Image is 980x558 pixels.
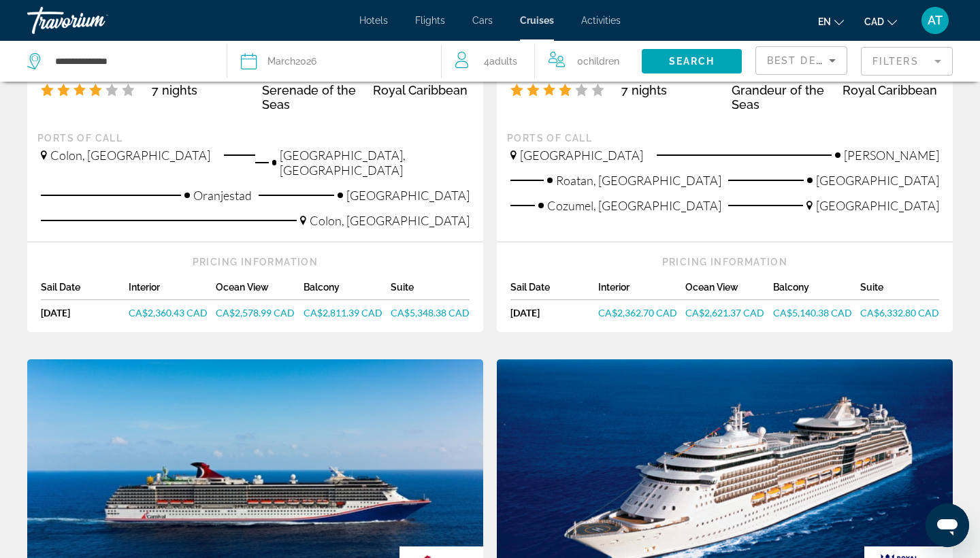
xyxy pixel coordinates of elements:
[262,83,359,112] div: Serenade of the Seas
[669,56,715,67] span: Search
[27,3,163,38] a: Travorium
[732,83,829,112] div: Grandeur of the Seas
[860,282,939,300] div: Suite
[773,282,861,300] div: Balcony
[50,148,210,163] span: Colon, [GEOGRAPHIC_DATA]
[391,307,470,318] a: CA$5,348.38 CAD
[917,6,953,35] button: User Menu
[510,307,598,318] div: [DATE]
[37,132,473,144] div: Ports of call
[598,282,686,300] div: Interior
[391,282,470,300] div: Suite
[193,188,252,203] span: Oranjestad
[152,83,249,97] div: 7 nights
[556,173,721,188] span: Roatan, [GEOGRAPHIC_DATA]
[864,12,897,31] button: Change currency
[41,282,129,300] div: Sail Date
[472,15,493,26] a: Cars
[280,148,470,178] span: [GEOGRAPHIC_DATA], [GEOGRAPHIC_DATA]
[581,15,621,26] a: Activities
[816,173,939,188] span: [GEOGRAPHIC_DATA]
[267,52,316,71] div: 2026
[642,49,742,73] button: Search
[843,83,940,97] div: Royal Caribbean
[267,56,295,67] span: March
[241,41,427,82] button: March2026
[685,307,773,318] a: CA$2,621.37 CAD
[773,307,861,318] a: CA$5,140.38 CAD
[844,148,939,163] span: [PERSON_NAME]
[621,83,719,97] div: 7 nights
[547,198,721,213] span: Cozumel, [GEOGRAPHIC_DATA]
[216,307,304,318] a: CA$2,578.99 CAD
[773,307,852,318] span: CA$5,140.38 CAD
[489,56,517,67] span: Adults
[767,52,836,69] mat-select: Sort by
[415,15,445,26] a: Flights
[129,282,216,300] div: Interior
[373,83,470,97] div: Royal Caribbean
[928,14,943,27] span: AT
[310,213,470,228] span: Colon, [GEOGRAPHIC_DATA]
[818,16,831,27] span: en
[129,307,208,318] span: CA$2,360.43 CAD
[598,307,686,318] a: CA$2,362.70 CAD
[583,56,619,67] span: Children
[484,52,517,71] span: 4
[510,256,939,268] div: Pricing Information
[216,307,295,318] span: CA$2,578.99 CAD
[598,307,677,318] span: CA$2,362.70 CAD
[685,307,764,318] span: CA$2,621.37 CAD
[304,307,382,318] span: CA$2,811.39 CAD
[860,307,939,318] a: CA$6,332.80 CAD
[442,41,642,82] button: Travelers: 4 adults, 0 children
[864,16,884,27] span: CAD
[520,15,554,26] a: Cruises
[520,148,643,163] span: [GEOGRAPHIC_DATA]
[926,504,969,547] iframe: Button to launch messaging window
[861,46,953,76] button: Filter
[577,52,619,71] span: 0
[41,307,129,318] div: [DATE]
[346,188,470,203] span: [GEOGRAPHIC_DATA]
[129,307,216,318] a: CA$2,360.43 CAD
[304,282,391,300] div: Balcony
[507,132,943,144] div: Ports of call
[510,282,598,300] div: Sail Date
[685,282,773,300] div: Ocean View
[767,55,838,66] span: Best Deals
[41,256,470,268] div: Pricing Information
[304,307,391,318] a: CA$2,811.39 CAD
[216,282,304,300] div: Ocean View
[818,12,844,31] button: Change language
[359,15,388,26] a: Hotels
[816,198,939,213] span: [GEOGRAPHIC_DATA]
